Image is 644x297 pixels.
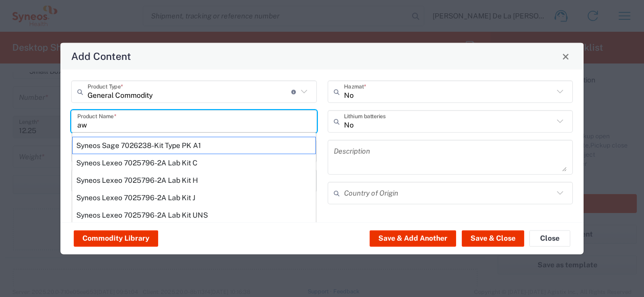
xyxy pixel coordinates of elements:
[370,230,456,246] button: Save & Add Another
[72,189,316,206] div: Syneos Lexeo 7025796-2A Lab Kit J
[74,230,158,246] button: Commodity Library
[72,154,316,172] div: Syneos Lexeo 7025796-2A Lab Kit C
[462,230,524,246] button: Save & Close
[71,49,131,63] h4: Add Content
[529,230,570,246] button: Close
[72,137,316,154] div: Syneos Sage 7026238-Kit Type PK A1
[72,172,316,189] div: Syneos Lexeo 7025796-2A Lab Kit H
[559,49,573,63] button: Close
[72,206,316,224] div: Syneos Lexeo 7025796-2A Lab Kit UNS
